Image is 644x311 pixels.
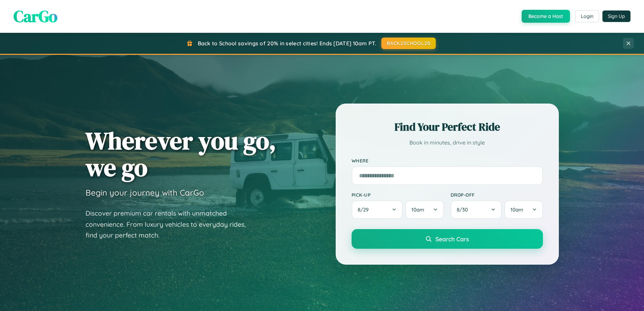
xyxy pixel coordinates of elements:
button: 8/30 [451,200,502,219]
button: Search Cars [352,229,543,249]
h2: Find Your Perfect Ride [352,119,543,134]
label: Pick-up [352,192,444,198]
span: 8 / 29 [358,206,372,213]
span: 10am [411,206,424,213]
h1: Wherever you go, we go [86,127,276,181]
label: Drop-off [451,192,543,198]
button: Login [575,10,599,22]
button: 10am [504,200,543,219]
span: CarGo [14,5,57,27]
span: 10am [510,206,523,213]
button: Sign Up [602,10,630,22]
button: 8/29 [352,200,403,219]
p: Discover premium car rentals with unmatched convenience. From luxury vehicles to everyday rides, ... [86,208,255,241]
p: Book in minutes, drive in style [352,138,543,148]
span: 8 / 30 [457,206,471,213]
span: Search Cars [435,235,469,243]
button: BACK2SCHOOL20 [381,38,436,49]
span: Back to School savings of 20% in select cities! Ends [DATE] 10am PT. [198,40,376,47]
button: Become a Host [522,10,570,23]
button: 10am [405,200,444,219]
h3: Begin your journey with CarGo [86,187,204,198]
label: Where [352,158,543,163]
